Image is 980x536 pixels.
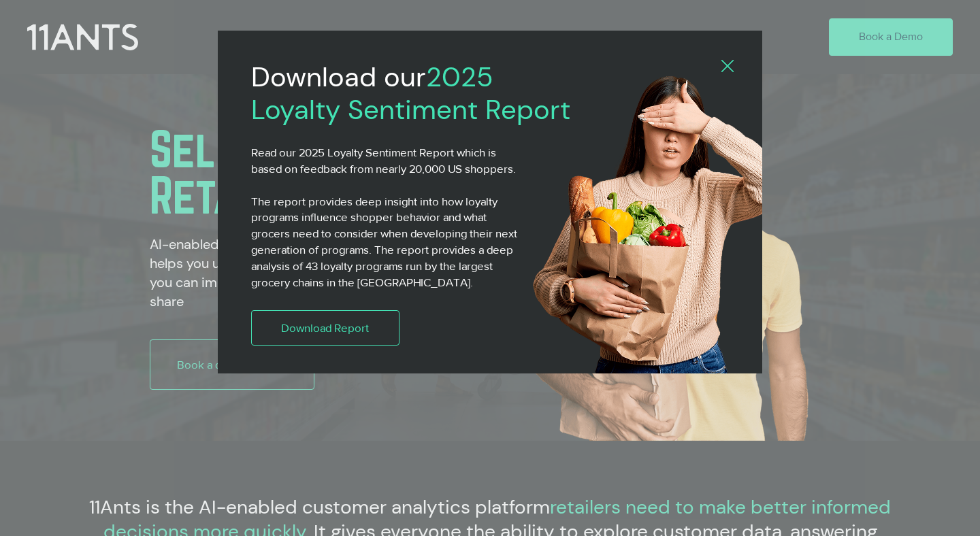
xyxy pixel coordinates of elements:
h2: 2025 Loyalty Sentiment Report [251,61,576,126]
p: Read our 2025 Loyalty Sentiment Report which is based on feedback from nearly 20,000 US shoppers. [251,144,523,177]
img: 11ants shopper4.png [529,71,798,390]
div: Back to site [721,60,734,73]
span: Download our [251,59,426,95]
p: The report provides deep insight into how loyalty programs influence shopper behavior and what gr... [251,193,523,290]
span: Download Report [281,320,369,336]
a: Download Report [251,310,399,346]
